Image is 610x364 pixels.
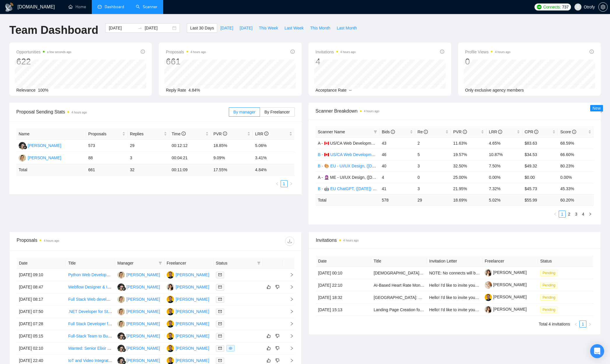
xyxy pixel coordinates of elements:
span: Last Month [337,25,357,31]
div: [PERSON_NAME] [126,308,160,315]
li: 4 [580,211,587,218]
span: This Month [310,25,330,31]
img: gigradar-bm.png [122,336,126,340]
li: 1 [559,211,566,218]
span: right [588,323,592,326]
td: 4.84 % [253,164,294,176]
td: 3 [415,183,451,194]
td: 4.65% [486,137,522,149]
a: MP[PERSON_NAME] [117,321,160,326]
a: B - 🇨🇦 US/CA Web Development, ([DATE]) [318,152,395,157]
button: dislike [274,345,281,352]
a: Pending [540,295,560,300]
span: A - 🇨🇦 US/CA Web Development, ([DATE]), portfolio & new cover letter [318,141,445,146]
a: MP[PERSON_NAME] [117,309,160,314]
td: 0.00% [486,171,522,183]
time: 4 hours ago [364,110,379,113]
time: 4 hours ago [495,50,510,54]
span: Last 30 Days [190,25,214,31]
span: Dashboard [105,4,124,9]
td: 19.57% [451,149,486,160]
a: 3 [573,211,579,217]
li: Previous Page [274,180,281,187]
div: 4 [316,56,356,67]
a: [PERSON_NAME] [485,307,527,311]
td: 00:11:09 [169,164,211,176]
a: [GEOGRAPHIC_DATA]: easy work for 50$ [374,295,451,300]
img: c1IfbBcwZMfkJNzVJ8hgh9hCBNYqlAZKS9vvfOLifG18usS2dkAEwMZE80hho6tw_8 [485,306,492,313]
div: 622 [16,56,71,67]
a: [DEMOGRAPHIC_DATA] Speakers of Tamil – Talent Bench for Future Managed Services Recording Projects [374,271,570,275]
img: c1IfbBcwZMfkJNzVJ8hgh9hCBNYqlAZKS9vvfOLifG18usS2dkAEwMZE80hho6tw_8 [485,269,492,276]
img: MP [117,308,125,315]
div: [PERSON_NAME] [126,345,160,351]
time: 4 hours ago [343,239,359,242]
span: info-circle [534,130,538,134]
td: $ 55.99 [522,194,558,206]
div: Open Intercom Messenger [590,344,604,358]
span: PVR [453,129,467,134]
button: like [265,345,272,352]
span: Pending [540,307,558,313]
span: A - 🧕🏼 ME - UI/UX Design, ([DATE]) [318,175,382,180]
button: This Week [256,23,281,33]
span: 100% [38,88,48,92]
a: MP[PERSON_NAME] [117,272,160,277]
span: Replies [130,131,163,137]
span: dislike [275,346,279,351]
span: Pending [540,270,558,276]
td: Total [316,194,380,206]
input: End date [145,25,171,31]
a: B - 🎨 EU - UI/UX Design, ([DATE]) new text [318,164,399,168]
a: Wanted: Senior Elixir Developer - News Trading Bot for Futures Trading [68,346,197,351]
span: Re [418,129,428,134]
span: filter [159,261,162,265]
span: [DATE] [240,25,252,31]
span: PVR [213,132,227,136]
th: Name [16,128,86,140]
a: DF[PERSON_NAME] [19,143,61,148]
span: info-circle [498,130,502,134]
a: MP[PERSON_NAME] [19,155,61,160]
td: 9.09% [211,152,253,164]
span: [DATE] [220,25,233,31]
span: dashboard [98,5,102,9]
a: SO[PERSON_NAME] [167,321,209,326]
div: [PERSON_NAME] [176,296,209,302]
td: 45.33% [558,183,594,194]
span: filter [374,130,377,134]
td: 7.50% [486,160,522,171]
td: 0 [415,171,451,183]
time: 4 hours ago [191,50,206,54]
div: Proposals [17,237,155,246]
li: Next Page [288,180,295,187]
span: info-circle [291,50,295,54]
img: logo [5,3,14,12]
td: 18.69 % [451,194,486,206]
div: 661 [166,56,206,67]
button: right [587,211,594,218]
span: like [267,346,271,351]
a: SO[PERSON_NAME] [167,309,209,314]
a: MP[PERSON_NAME] [117,297,160,301]
span: Profile Views [465,48,511,55]
span: Connects: [543,4,561,10]
td: 0.00% [558,171,594,183]
td: 17.55 % [211,164,253,176]
div: [PERSON_NAME] [126,284,160,290]
span: LRR [489,129,502,134]
a: 1 [559,211,565,217]
span: New [593,106,601,111]
img: SO [167,320,174,328]
span: info-circle [141,50,145,54]
th: Date [17,258,66,269]
img: SO [167,308,174,315]
button: like [265,283,272,290]
span: Opportunities [16,48,71,55]
div: [PERSON_NAME] [28,155,61,161]
span: like [267,358,271,363]
div: [PERSON_NAME] [176,321,209,327]
td: 46 [379,149,415,160]
span: Scanner Name [318,129,345,134]
span: Invitations [316,237,594,244]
